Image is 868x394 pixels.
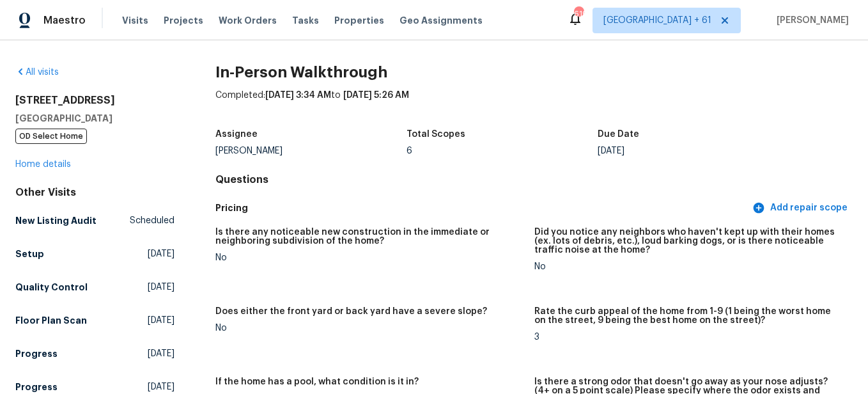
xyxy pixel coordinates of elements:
span: [DATE] [148,248,174,260]
h5: Due Date [598,130,639,139]
div: No [215,324,523,333]
span: [DATE] [148,281,174,294]
button: Add repair scope [750,196,853,220]
span: Tasks [292,16,319,25]
span: Work Orders [219,14,277,27]
h5: Does either the front yard or back yard have a severe slope? [215,307,487,316]
div: 6 [407,146,598,155]
a: Progress[DATE] [15,342,174,365]
div: 3 [534,333,842,342]
h5: Progress [15,347,58,360]
h5: Floor Plan Scan [15,314,87,327]
h5: Total Scopes [407,130,465,139]
h5: Pricing [215,201,750,215]
div: Other Visits [15,186,174,199]
span: Scheduled [130,214,174,227]
h4: Questions [215,173,853,186]
span: Projects [164,14,203,27]
span: Geo Assignments [399,14,483,27]
h2: In-Person Walkthrough [215,66,853,79]
span: Visits [122,14,148,27]
h2: [STREET_ADDRESS] [15,94,174,107]
span: [DATE] 5:26 AM [343,91,409,100]
h5: [GEOGRAPHIC_DATA] [15,112,174,125]
span: Properties [334,14,384,27]
div: [PERSON_NAME] [215,146,407,155]
a: New Listing AuditScheduled [15,209,174,232]
a: Quality Control[DATE] [15,276,174,299]
span: [DATE] [148,314,174,327]
a: Floor Plan Scan[DATE] [15,309,174,332]
span: [PERSON_NAME] [771,14,849,27]
h5: If the home has a pool, what condition is it in? [215,377,419,386]
div: 619 [574,8,583,20]
span: OD Select Home [15,129,87,144]
a: Home details [15,160,71,169]
span: [DATE] [148,381,174,393]
h5: Progress [15,381,58,393]
h5: Setup [15,248,44,260]
h5: Assignee [215,130,258,139]
div: [DATE] [598,146,789,155]
span: Maestro [43,14,86,27]
span: [DATE] 3:34 AM [265,91,331,100]
div: No [215,253,523,262]
h5: New Listing Audit [15,214,97,227]
h5: Rate the curb appeal of the home from 1-9 (1 being the worst home on the street, 9 being the best... [534,307,842,325]
a: Setup[DATE] [15,242,174,265]
h5: Is there any noticeable new construction in the immediate or neighboring subdivision of the home? [215,228,523,246]
div: No [534,262,842,271]
span: Add repair scope [755,200,848,216]
span: [GEOGRAPHIC_DATA] + 61 [603,14,711,27]
span: [DATE] [148,347,174,360]
a: All visits [15,68,59,77]
div: Completed: to [215,89,853,122]
h5: Did you notice any neighbors who haven't kept up with their homes (ex. lots of debris, etc.), lou... [534,228,842,255]
h5: Quality Control [15,281,88,294]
